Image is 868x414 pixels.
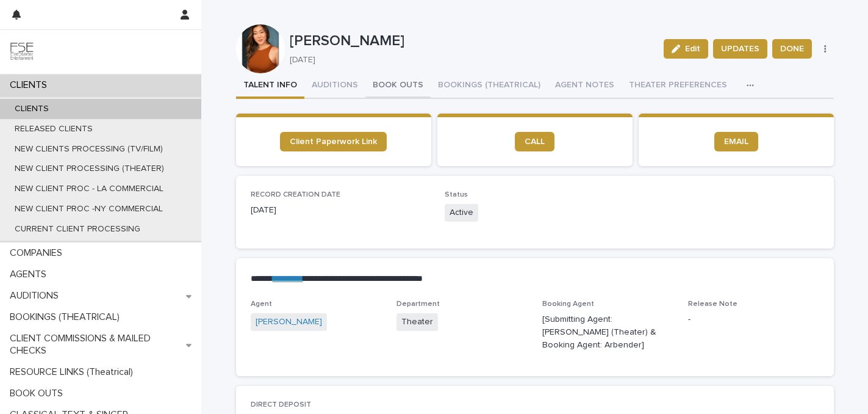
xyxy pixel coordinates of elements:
a: Client Paperwork Link [280,132,387,151]
p: CURRENT CLIENT PROCESSING [5,224,150,234]
span: Agent [251,300,272,308]
p: CLIENTS [5,79,57,91]
button: BOOKINGS (THEATRICAL) [431,73,548,99]
span: RECORD CREATION DATE [251,191,340,198]
span: Status [445,191,468,198]
p: NEW CLIENTS PROCESSING (TV/FILM) [5,144,173,154]
p: [DATE] [290,55,650,65]
button: TALENT INFO [236,73,304,99]
p: CLIENTS [5,104,59,114]
a: CALL [515,132,554,151]
button: AUDITIONS [304,73,365,99]
p: AGENTS [5,269,56,280]
p: BOOK OUTS [5,388,73,399]
p: RELEASED CLIENTS [5,124,102,134]
img: 9JgRvJ3ETPGCJDhvPVA5 [10,40,34,64]
p: NEW CLIENT PROC - LA COMMERCIAL [5,184,173,194]
span: Theater [396,313,438,331]
span: Release Note [688,300,737,308]
p: AUDITIONS [5,290,68,302]
button: DONE [772,39,812,59]
p: CLIENT COMMISSIONS & MAILED CHECKS [5,333,186,356]
p: BOOKINGS (THEATRICAL) [5,311,129,323]
span: Department [396,300,440,308]
button: AGENT NOTES [548,73,622,99]
p: NEW CLIENT PROC -NY COMMERCIAL [5,204,173,214]
span: EMAIL [724,137,748,146]
button: BOOK OUTS [365,73,431,99]
p: COMPANIES [5,247,72,259]
a: [PERSON_NAME] [256,316,322,329]
a: EMAIL [714,132,758,151]
button: THEATER PREFERENCES [622,73,734,99]
span: Client Paperwork Link [290,137,377,146]
p: [PERSON_NAME] [290,32,655,50]
p: - [688,313,819,326]
span: Active [445,204,478,222]
p: RESOURCE LINKS (Theatrical) [5,366,143,378]
span: CALL [525,137,545,146]
span: DIRECT DEPOSIT [251,401,311,409]
span: UPDATES [721,43,759,55]
button: UPDATES [713,39,767,59]
p: NEW CLIENT PROCESSING (THEATER) [5,164,174,174]
span: Edit [685,45,700,53]
span: DONE [780,43,804,55]
span: Booking Agent [542,300,594,308]
p: [Submitting Agent: [PERSON_NAME] (Theater) & Booking Agent: Arbender] [542,313,673,351]
button: Edit [664,39,708,59]
p: [DATE] [251,204,431,217]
